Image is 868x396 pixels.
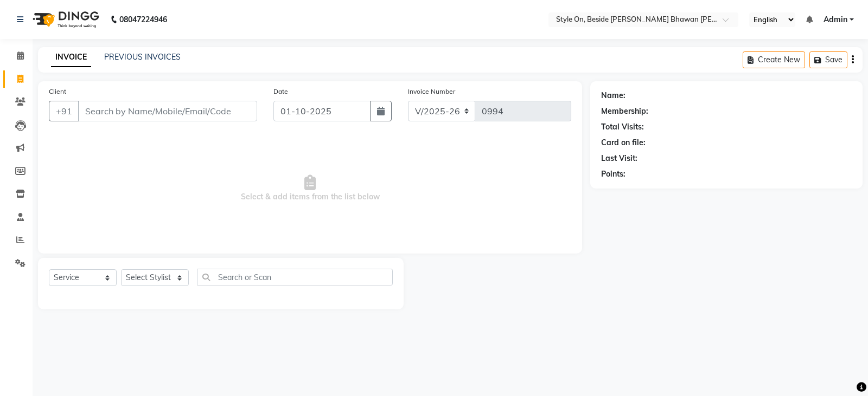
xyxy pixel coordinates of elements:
a: PREVIOUS INVOICES [104,52,181,62]
span: Admin [824,14,847,25]
label: Date [273,87,288,96]
button: Create New [743,51,805,68]
input: Search by Name/Mobile/Email/Code [78,101,257,121]
span: Select & add items from the list below [49,134,571,243]
label: Invoice Number [408,87,455,96]
a: INVOICE [51,48,91,67]
b: 08047224946 [119,4,167,35]
button: +91 [49,101,79,121]
img: logo [28,4,102,35]
input: Search or Scan [197,269,393,285]
button: Save [809,51,847,68]
div: Points: [601,168,626,180]
div: Name: [601,90,626,101]
div: Last Visit: [601,153,637,164]
label: Client [49,87,66,96]
div: Total Visits: [601,121,644,133]
div: Card on file: [601,137,646,148]
div: Membership: [601,106,648,117]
